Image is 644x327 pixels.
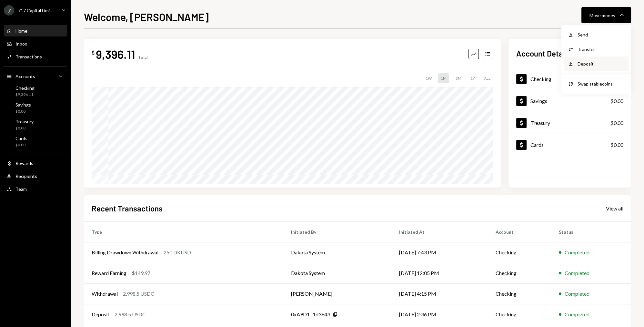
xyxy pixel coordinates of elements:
[578,60,625,67] div: Deposit
[4,100,67,116] a: Savings$0.00
[530,76,551,82] div: Checking
[15,28,27,34] div: Home
[15,41,27,46] div: Inbox
[508,112,631,134] a: Treasury$0.00
[96,47,135,61] div: 9,396.11
[610,141,623,149] div: $0.00
[115,311,146,318] div: 2,998.5 USDC
[4,170,67,182] a: Recipients
[15,160,33,166] div: Rewards
[4,183,67,195] a: Team
[15,74,35,79] div: Accounts
[508,134,631,156] a: Cards$0.00
[283,242,391,263] td: Dakota System
[423,73,434,83] div: 1W
[488,304,551,325] td: Checking
[488,221,551,242] th: Account
[15,142,27,148] div: $0.00
[488,283,551,304] td: Checking
[4,51,67,62] a: Transactions
[123,290,154,298] div: 2,998.5 USDC
[4,70,67,82] a: Accounts
[92,203,163,214] h2: Recent Transactions
[15,109,31,114] div: $0.00
[488,263,551,283] td: Checking
[132,269,150,277] div: $149.97
[84,221,283,242] th: Type
[578,31,625,38] div: Send
[391,283,488,304] td: [DATE] 4:15 PM
[291,311,330,318] div: 0xA9D1...1d3E43
[15,126,34,131] div: $0.00
[508,90,631,112] a: Savings$0.00
[606,205,623,212] div: View all
[92,249,158,256] div: Billing Drawdown Withdrawal
[530,142,544,148] div: Cards
[391,221,488,242] th: Initiated At
[15,102,31,107] div: Savings
[4,134,67,149] a: Cards$0.00
[565,311,589,318] div: Completed
[84,10,209,23] h1: Welcome, [PERSON_NAME]
[4,157,67,169] a: Rewards
[610,97,623,105] div: $0.00
[15,119,34,124] div: Treasury
[565,269,589,277] div: Completed
[453,73,464,83] div: 3M
[530,120,550,126] div: Treasury
[578,46,625,53] div: Transfer
[565,290,589,298] div: Completed
[468,73,478,83] div: 1Y
[4,117,67,132] a: Treasury$0.00
[92,311,109,318] div: Deposit
[92,269,126,277] div: Reward Earning
[15,92,35,97] div: $9,396.11
[283,263,391,283] td: Dakota System
[92,290,118,298] div: Withdrawal
[138,55,148,60] div: Total
[283,221,391,242] th: Initiated By
[391,263,488,283] td: [DATE] 12:05 PM
[4,25,67,36] a: Home
[481,73,493,83] div: ALL
[508,68,631,90] a: Checking$9,396.11
[606,205,623,212] a: View all
[565,249,589,256] div: Completed
[391,242,488,263] td: [DATE] 7:43 PM
[15,173,37,179] div: Recipients
[4,83,67,99] a: Checking$9,396.11
[488,242,551,263] td: Checking
[15,54,42,59] div: Transactions
[610,119,623,127] div: $0.00
[581,7,631,23] button: Move money
[4,5,14,15] div: 7
[15,186,27,192] div: Team
[15,85,35,91] div: Checking
[15,136,27,141] div: Cards
[530,98,547,104] div: Savings
[18,8,53,13] div: 717 Capital Limi...
[283,283,391,304] td: [PERSON_NAME]
[551,221,631,242] th: Status
[4,38,67,49] a: Inbox
[164,249,191,256] div: 250 DKUSD
[578,80,625,87] div: Swap stablecoins
[438,73,449,83] div: 1M
[516,48,571,59] h2: Account Details
[391,304,488,325] td: [DATE] 2:36 PM
[589,12,615,19] div: Move money
[92,49,95,56] div: $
